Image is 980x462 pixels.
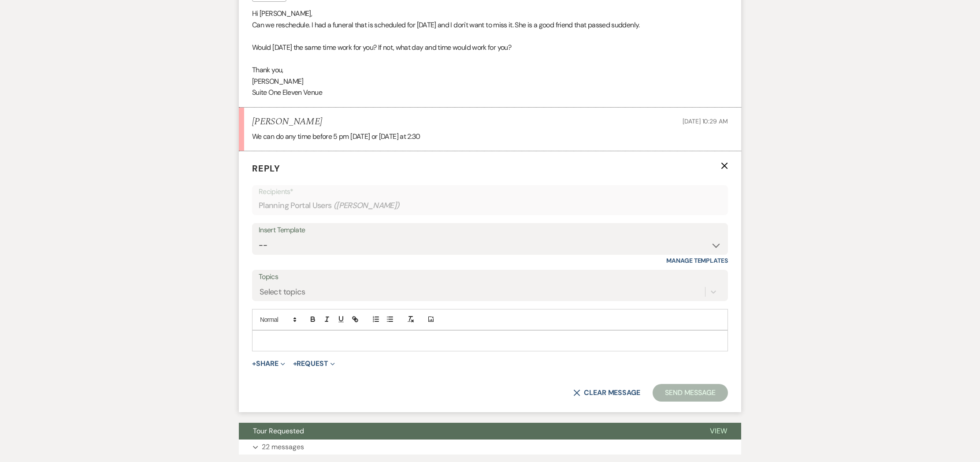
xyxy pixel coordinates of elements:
span: [DATE] 10:29 AM [683,117,728,125]
span: + [293,360,297,367]
p: 22 messages [262,441,304,453]
div: Planning Portal Users [259,197,721,214]
p: Thank you, [252,64,728,76]
button: 22 messages [239,440,741,455]
span: View [710,426,727,436]
p: Suite One Eleven Venue [252,87,728,98]
span: Reply [252,163,280,174]
button: View [696,423,741,440]
span: ( [PERSON_NAME] ) [334,200,400,212]
h5: [PERSON_NAME] [252,116,322,127]
label: Topics [259,271,721,283]
button: Request [293,360,335,367]
button: Clear message [573,389,640,396]
p: Can we reschedule. I had a funeral that is scheduled for [DATE] and I don't want to miss it. She ... [252,19,728,31]
p: Hi [PERSON_NAME], [252,8,728,19]
p: [PERSON_NAME] [252,76,728,87]
div: Insert Template [259,224,721,237]
p: We can do any time before 5 pm [DATE] or [DATE] at 2:30 [252,131,728,142]
p: Would [DATE] the same time work for you? If not, what day and time would work for you? [252,42,728,53]
button: Tour Requested [239,423,696,440]
p: Recipients* [259,186,721,197]
div: Select topics [260,286,305,298]
span: Tour Requested [253,426,304,436]
button: Share [252,360,285,367]
a: Manage Templates [666,257,728,265]
span: + [252,360,256,367]
button: Send Message [653,384,728,402]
